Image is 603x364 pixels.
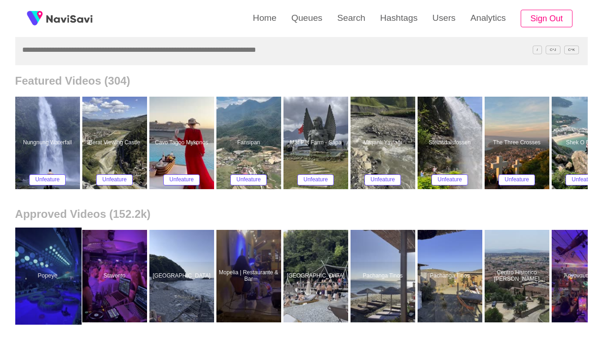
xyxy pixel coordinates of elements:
[533,45,542,54] span: /
[163,174,200,185] button: Unfeature
[485,97,552,189] a: The Three CrossesThe Three CrossesUnfeature
[418,230,485,322] a: Pachanga TinosPachanga Tinos
[431,174,468,185] button: Unfeature
[546,45,560,54] span: C^J
[46,14,92,23] img: fireSpot
[364,174,401,185] button: Unfeature
[521,10,572,28] button: Sign Out
[418,97,485,189] a: SteinsdalsfossenSteinsdalsfossenUnfeature
[351,97,418,189] a: Maşanlı YaylağıMaşanlı YaylağıUnfeature
[564,45,579,54] span: C^K
[485,230,552,322] a: Centro Historico [PERSON_NAME][GEOGRAPHIC_DATA]Centro Historico de Trujillo
[149,230,216,322] a: [GEOGRAPHIC_DATA]Psarolakas beach
[498,174,535,185] button: Unfeature
[216,230,283,322] a: Mopelia | Restaurante & BarMopelia | Restaurante & Bar
[82,97,149,189] a: Berat Viewing CastleBerat Viewing CastleUnfeature
[29,174,66,185] button: Unfeature
[15,208,588,221] h2: Approved Videos (152.2k)
[96,174,133,185] button: Unfeature
[230,174,267,185] button: Unfeature
[15,74,588,87] h2: Featured Videos (304)
[23,7,46,30] img: fireSpot
[149,97,216,189] a: Cavo Tagoo MykonosCavo Tagoo MykonosUnfeature
[283,97,351,189] a: Mật Pet Farm - SapaMật Pet Farm - SapaUnfeature
[216,97,283,189] a: FansipanFansipanUnfeature
[351,230,418,322] a: Pachanga TinosPachanga Tinos
[297,174,334,185] button: Unfeature
[283,230,351,322] a: [GEOGRAPHIC_DATA]Psarolakas beach
[15,230,82,322] a: PopeyePopeye
[15,97,82,189] a: Nungnung WaterfallNungnung WaterfallUnfeature
[566,174,602,185] button: Unfeature
[82,230,149,322] a: StaventoStavento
